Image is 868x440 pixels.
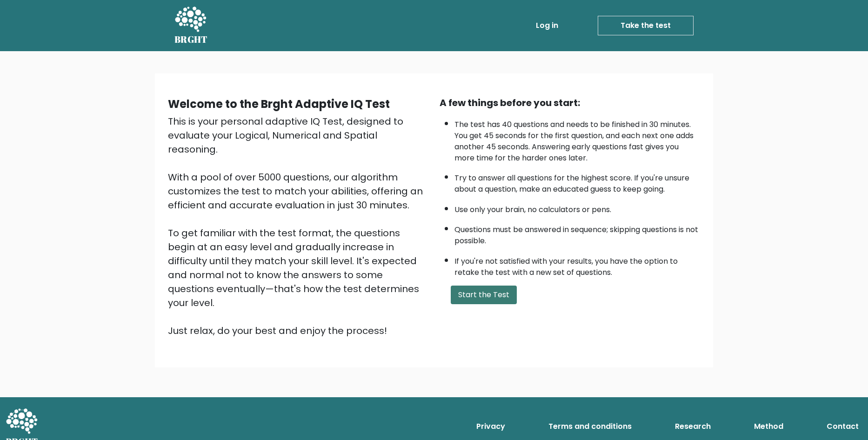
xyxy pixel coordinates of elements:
b: Welcome to the Brght Adaptive IQ Test [168,96,390,112]
div: A few things before you start: [440,96,700,110]
a: Terms and conditions [545,417,635,436]
li: If you're not satisfied with your results, you have the option to retake the test with a new set ... [454,251,700,278]
li: Use only your brain, no calculators or pens. [454,200,700,215]
div: This is your personal adaptive IQ Test, designed to evaluate your Logical, Numerical and Spatial ... [168,114,428,338]
button: Start the Test [451,286,517,304]
h5: BRGHT [174,34,208,45]
a: Method [750,417,787,436]
li: Questions must be answered in sequence; skipping questions is not possible. [454,220,700,247]
a: Take the test [598,16,694,35]
li: Try to answer all questions for the highest score. If you're unsure about a question, make an edu... [454,168,700,195]
li: The test has 40 questions and needs to be finished in 30 minutes. You get 45 seconds for the firs... [454,114,700,164]
a: BRGHT [174,4,208,47]
a: Contact [823,417,862,436]
a: Research [671,417,714,436]
a: Log in [532,16,562,35]
a: Privacy [473,417,509,436]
